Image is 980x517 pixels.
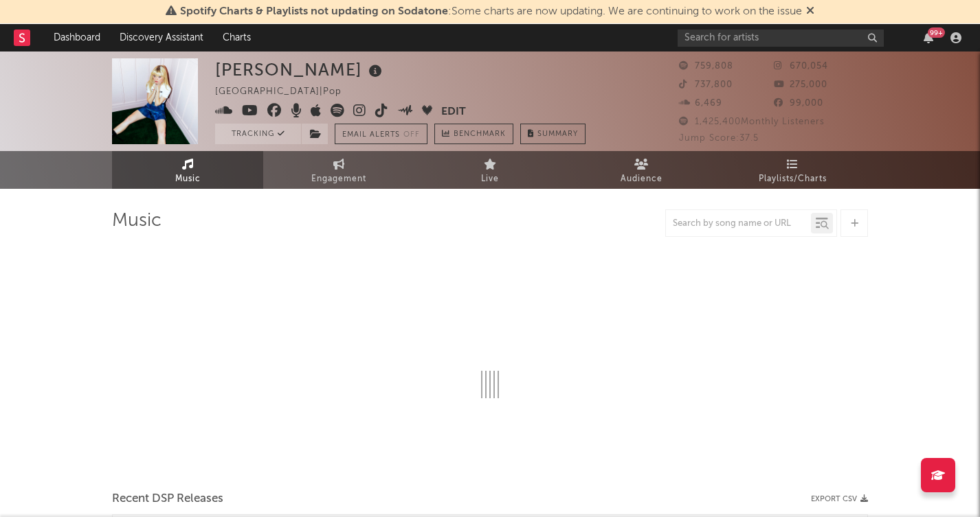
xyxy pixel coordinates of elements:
span: Engagement [311,171,366,187]
span: 759,808 [679,62,733,71]
a: Charts [213,24,260,51]
span: 99,000 [774,99,823,108]
span: 737,800 [679,80,733,89]
a: Dashboard [44,24,110,51]
span: Music [175,171,201,187]
span: 6,469 [679,99,722,108]
button: Tracking [215,124,301,144]
span: Dismiss [806,6,814,17]
a: Benchmark [434,124,513,144]
a: Music [112,151,263,189]
input: Search for artists [678,30,884,47]
span: Summary [537,130,578,138]
span: Jump Score: 37.5 [679,134,759,143]
a: Discovery Assistant [110,24,213,51]
a: Engagement [263,151,414,189]
a: Playlists/Charts [717,151,868,189]
button: Summary [520,124,586,144]
div: 99 + [928,27,945,38]
span: Spotify Charts & Playlists not updating on Sodatone [180,6,448,17]
span: Recent DSP Releases [112,491,223,507]
button: Export CSV [811,495,868,503]
button: Email AlertsOff [335,124,427,144]
span: 1,425,400 Monthly Listeners [679,117,825,126]
span: Live [481,171,499,187]
button: Edit [441,104,466,121]
span: : Some charts are now updating. We are continuing to work on the issue [180,6,802,17]
em: Off [403,131,420,139]
span: Benchmark [454,126,506,143]
input: Search by song name or URL [666,218,811,229]
a: Live [414,151,566,189]
a: Audience [566,151,717,189]
span: Audience [621,171,662,187]
span: Playlists/Charts [759,171,827,187]
div: [PERSON_NAME] [215,58,386,81]
span: 275,000 [774,80,827,89]
span: 670,054 [774,62,828,71]
div: [GEOGRAPHIC_DATA] | Pop [215,84,357,100]
button: 99+ [924,32,933,43]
